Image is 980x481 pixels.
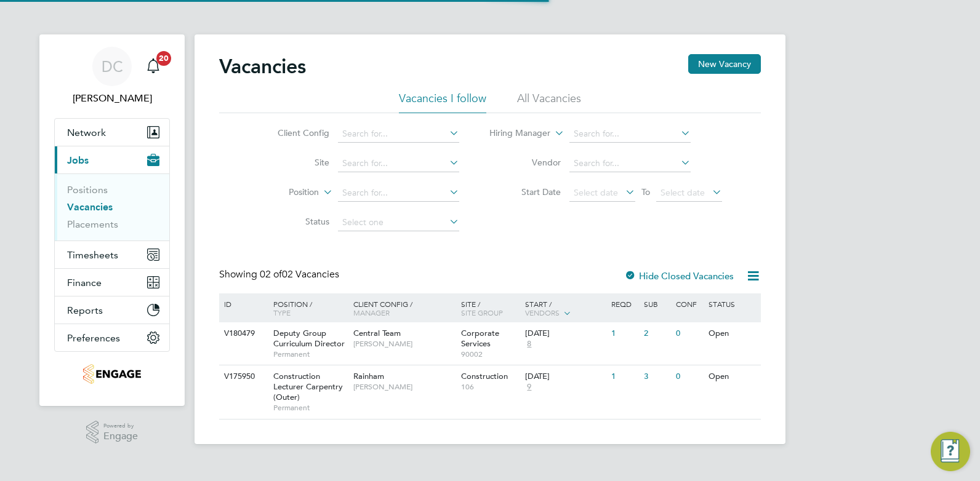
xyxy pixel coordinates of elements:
[525,382,533,392] span: 9
[661,187,705,198] span: Select date
[260,268,282,280] span: 02 of
[83,364,140,384] img: jjfox-logo-retina.png
[103,431,138,442] span: Engage
[350,293,458,323] div: Client Config /
[259,157,329,168] label: Site
[273,328,345,349] span: Deputy Group Curriculum Director
[525,339,533,349] span: 8
[103,421,138,431] span: Powered by
[461,382,520,392] span: 106
[641,322,673,345] div: 2
[67,201,113,213] a: Vacancies
[273,371,343,402] span: Construction Lecturer Carpentry (Outer)
[264,293,350,323] div: Position /
[219,268,342,281] div: Showing
[353,328,401,338] span: Central Team
[525,308,560,317] span: Vendors
[338,155,459,172] input: Search for...
[55,324,169,351] button: Preferences
[67,154,89,166] span: Jobs
[490,157,561,168] label: Vendor
[55,269,169,296] button: Finance
[641,293,673,314] div: Sub
[525,372,605,382] div: [DATE]
[353,382,455,392] span: [PERSON_NAME]
[688,54,761,74] button: New Vacancy
[641,365,673,388] div: 3
[86,421,139,444] a: Powered byEngage
[67,218,118,230] a: Placements
[673,293,705,314] div: Conf
[461,371,508,381] span: Construction
[624,270,734,282] label: Hide Closed Vacancies
[55,119,169,146] button: Network
[490,186,561,197] label: Start Date
[353,371,384,381] span: Rainham
[461,328,499,349] span: Corporate Services
[67,249,118,261] span: Timesheets
[525,328,605,339] div: [DATE]
[608,293,640,314] div: Reqd
[273,308,291,317] span: Type
[673,365,705,388] div: 0
[67,332,120,344] span: Preferences
[461,308,503,317] span: Site Group
[638,184,654,200] span: To
[221,293,264,314] div: ID
[569,155,691,172] input: Search for...
[517,91,581,113] li: All Vacancies
[221,365,264,388] div: V175950
[574,187,618,198] span: Select date
[55,241,169,268] button: Timesheets
[54,47,170,106] a: DC[PERSON_NAME]
[673,322,705,345] div: 0
[39,34,185,406] nav: Main navigation
[705,293,759,314] div: Status
[67,277,102,288] span: Finance
[54,364,170,384] a: Go to home page
[260,268,339,280] span: 02 Vacancies
[608,365,640,388] div: 1
[221,322,264,345] div: V180479
[102,58,123,74] span: DC
[458,293,523,323] div: Site /
[67,304,103,316] span: Reports
[461,349,520,359] span: 90002
[705,322,759,345] div: Open
[931,432,970,471] button: Engage Resource Center
[399,91,486,113] li: Vacancies I follow
[338,214,459,231] input: Select one
[219,54,306,79] h2: Vacancies
[55,146,169,173] button: Jobs
[338,185,459,202] input: Search for...
[338,125,459,143] input: Search for...
[67,127,106,138] span: Network
[67,184,108,196] a: Positions
[273,403,347,413] span: Permanent
[141,47,166,86] a: 20
[480,127,550,140] label: Hiring Manager
[353,308,390,317] span: Manager
[248,186,319,199] label: Position
[54,91,170,106] span: Dan Clarke
[259,216,329,227] label: Status
[156,51,171,66] span: 20
[259,127,329,138] label: Client Config
[353,339,455,349] span: [PERSON_NAME]
[705,365,759,388] div: Open
[55,296,169,324] button: Reports
[522,293,608,324] div: Start /
[55,173,169,240] div: Jobs
[569,125,691,143] input: Search for...
[273,349,347,359] span: Permanent
[608,322,640,345] div: 1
